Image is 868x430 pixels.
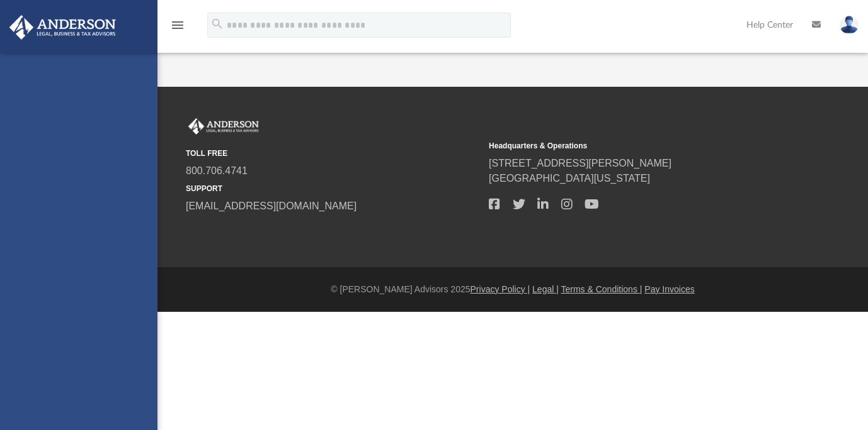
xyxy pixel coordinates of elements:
a: Pay Invoices [644,284,694,294]
a: menu [170,24,185,33]
img: Anderson Advisors Platinum Portal [6,15,120,40]
small: SUPPORT [186,183,480,194]
div: © [PERSON_NAME] Advisors 2025 [157,283,868,296]
small: Headquarters & Operations [489,140,783,152]
img: Anderson Advisors Platinum Portal [186,118,261,135]
a: Legal | [532,284,559,294]
a: [EMAIL_ADDRESS][DOMAIN_NAME] [186,201,357,211]
a: Privacy Policy | [471,284,530,294]
a: Terms & Conditions | [561,284,642,294]
a: [GEOGRAPHIC_DATA][US_STATE] [489,173,650,184]
small: TOLL FREE [186,148,480,159]
i: search [210,17,224,31]
a: [STREET_ADDRESS][PERSON_NAME] [489,158,671,168]
i: menu [170,18,185,33]
a: 800.706.4741 [186,165,248,176]
img: User Pic [840,16,859,34]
